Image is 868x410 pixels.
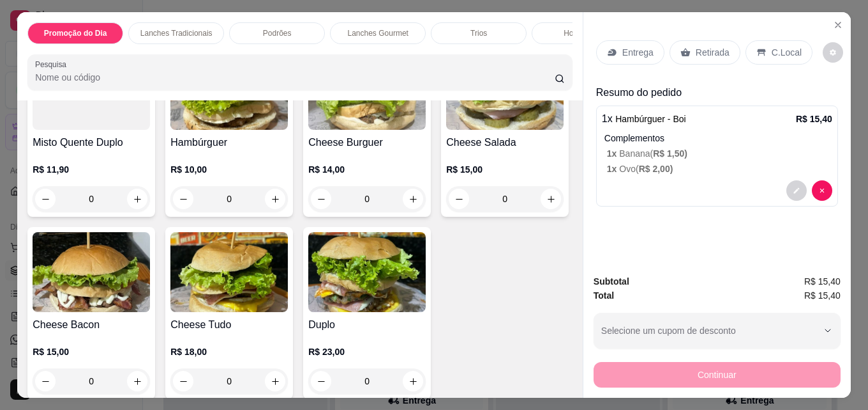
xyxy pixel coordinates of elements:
[823,42,843,63] button: decrease-product-quantity
[308,135,426,150] h4: Cheese Burguer
[44,28,107,38] p: Promoção do Dia
[812,180,832,201] button: decrease-product-quantity
[615,114,686,124] span: Hambúrguer - Boi
[607,162,832,175] p: Ovo (
[35,71,555,84] input: Pesquisa
[170,317,288,333] h4: Cheese Tudo
[170,232,288,312] img: product-image
[804,288,841,303] span: R$ 15,40
[308,232,426,312] img: product-image
[602,111,686,127] p: 1 x
[607,147,832,160] p: Banana (
[604,132,832,145] p: Complementos
[308,345,426,358] p: R$ 23,00
[804,274,841,288] span: R$ 15,40
[35,59,71,70] label: Pesquisa
[446,135,564,150] h4: Cheese Salada
[446,163,564,176] p: R$ 15,00
[308,317,426,333] h4: Duplo
[607,164,619,174] span: 1 x
[786,180,807,201] button: decrease-product-quantity
[622,46,654,59] p: Entrega
[263,28,292,38] p: Podrões
[33,317,150,333] h4: Cheese Bacon
[596,85,838,100] p: Resumo do pedido
[696,46,730,59] p: Retirada
[33,232,150,312] img: product-image
[348,28,408,38] p: Lanches Gourmet
[796,113,832,125] p: R$ 15,40
[828,15,848,35] button: Close
[772,46,802,59] p: C.Local
[140,28,213,38] p: Lanches Tradicionais
[33,135,150,150] h4: Misto Quente Duplo
[470,28,487,38] p: Trios
[308,163,426,176] p: R$ 14,00
[653,148,687,159] span: R$ 1,50 )
[33,345,150,358] p: R$ 15,00
[594,276,629,287] strong: Subtotal
[607,148,619,159] span: 1 x
[594,290,614,301] strong: Total
[170,135,288,150] h4: Hambúrguer
[170,163,288,176] p: R$ 10,00
[33,163,150,176] p: R$ 11,90
[639,164,673,174] span: R$ 2,00 )
[594,313,841,349] button: Selecione um cupom de desconto
[170,345,288,358] p: R$ 18,00
[564,28,595,38] p: Hot Dogs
